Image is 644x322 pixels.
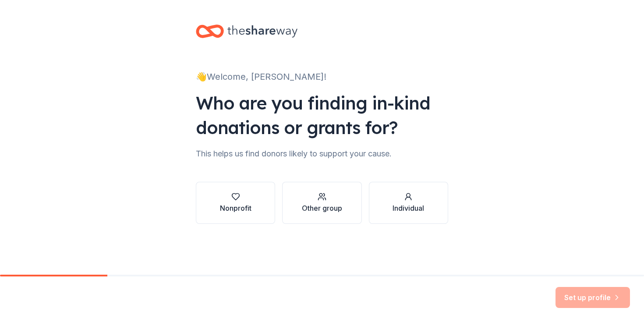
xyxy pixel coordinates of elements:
button: Other group [282,182,361,224]
button: Individual [369,182,448,224]
div: Who are you finding in-kind donations or grants for? [196,91,448,140]
div: Individual [393,203,424,213]
button: Nonprofit [196,182,275,224]
div: Other group [302,203,342,213]
div: 👋 Welcome, [PERSON_NAME]! [196,70,448,84]
div: This helps us find donors likely to support your cause. [196,147,448,161]
div: Nonprofit [220,203,251,213]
